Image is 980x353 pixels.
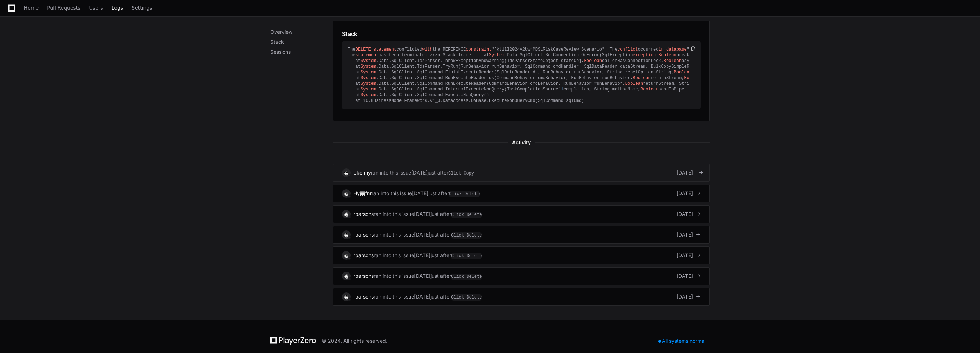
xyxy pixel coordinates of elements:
[617,47,638,52] span: conflict
[333,288,710,306] a: rparsonsran into this issue[DATE]just afterClick Delete[DATE]
[132,6,152,10] span: Settings
[343,211,349,217] img: 7.svg
[430,272,482,280] div: just after
[353,252,374,258] a: rparsons
[333,226,710,244] a: rparsonsran into this issue[DATE]just afterClick Delete[DATE]
[677,293,693,300] span: [DATE]
[361,76,376,81] span: System
[374,293,414,300] span: ran into this issue
[342,30,701,38] app-pz-page-link-header: Stack
[677,231,693,238] span: [DATE]
[640,87,658,92] span: Boolean
[343,293,349,300] img: 7.svg
[24,6,39,10] span: Home
[414,231,430,238] div: [DATE]
[333,185,710,202] a: Hyjijijfnrran into this issue[DATE]just afterClick Delete[DATE]
[428,169,474,176] div: just after
[356,53,379,58] span: statement
[430,293,482,300] div: just after
[353,294,374,300] a: rparsons
[428,190,480,197] div: just after
[374,211,414,218] span: ran into this issue
[451,232,482,239] span: Click Delete
[348,47,689,104] div: The conflicted the REFERENCE "fktill2024v2UwrMDSLRiskCaseReview_Scenario". The occurred "esl_summ...
[343,190,349,197] img: 7.svg
[270,38,333,46] p: Stack
[414,293,430,300] div: [DATE]
[625,81,643,86] span: Boolean
[270,48,333,56] p: Sessions
[353,170,371,176] a: bkenny
[684,76,702,81] span: Boolean
[374,272,414,280] span: ran into this issue
[333,164,710,182] a: bkennyran into this issue[DATE]just afterClick Copy[DATE]
[361,93,376,98] span: System
[343,231,349,238] img: 7.svg
[674,70,692,75] span: Boolean
[449,191,480,197] span: Click Delete
[361,58,376,63] span: System
[411,169,428,176] div: [DATE]
[343,252,349,259] img: 7.svg
[356,47,371,52] span: DELETE
[677,272,693,280] span: [DATE]
[412,190,428,197] div: [DATE]
[561,87,563,92] span: 1
[414,272,430,280] div: [DATE]
[333,205,710,223] a: rparsonsran into this issue[DATE]just afterClick Delete[DATE]
[373,47,397,52] span: statement
[677,252,693,259] span: [DATE]
[658,53,676,58] span: Boolean
[374,252,414,259] span: ran into this issue
[677,190,693,197] span: [DATE]
[677,211,693,218] span: [DATE]
[664,58,682,63] span: Boolean
[584,58,602,63] span: Boolean
[508,138,535,147] span: Activity
[654,336,710,346] div: All systems normal
[353,232,374,238] a: rparsons
[353,190,372,196] a: Hyjijijfnr
[414,211,430,218] div: [DATE]
[451,253,482,259] span: Click Delete
[371,169,411,176] span: ran into this issue
[361,87,376,92] span: System
[361,81,376,86] span: System
[677,169,693,176] span: [DATE]
[489,53,504,58] span: System
[451,212,482,218] span: Click Delete
[343,169,349,176] img: 13.svg
[430,231,482,238] div: just after
[633,76,650,81] span: Boolean
[422,47,433,52] span: with
[353,273,374,279] a: rparsons
[270,28,333,36] p: Overview
[451,294,482,301] span: Click Delete
[361,64,376,69] span: System
[322,337,387,344] div: © 2024. All rights reserved.
[666,47,687,52] span: database
[333,246,710,264] a: rparsonsran into this issue[DATE]just afterClick Delete[DATE]
[448,170,474,177] span: Click Copy
[353,211,374,217] a: rparsons
[633,53,656,58] span: exception
[333,267,710,285] a: rparsonsran into this issue[DATE]just afterClick Delete[DATE]
[361,70,376,75] span: System
[342,30,357,38] h1: Stack
[430,211,482,218] div: just after
[112,6,123,10] span: Logs
[89,6,103,10] span: Users
[414,252,430,259] div: [DATE]
[451,274,482,280] span: Click Delete
[47,6,80,10] span: Pull Requests
[374,231,414,238] span: ran into this issue
[430,252,482,259] div: just after
[466,47,491,52] span: constraint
